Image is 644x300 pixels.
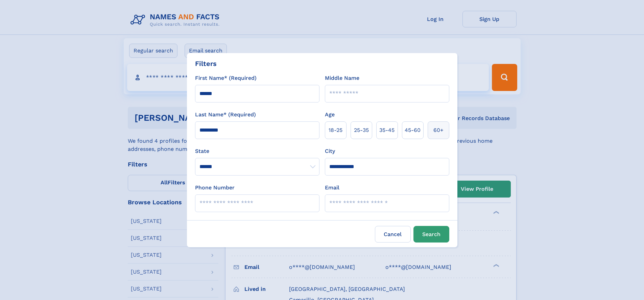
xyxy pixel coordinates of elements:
[195,74,257,82] label: First Name* (Required)
[325,147,335,155] label: City
[379,126,395,134] span: 35‑45
[354,126,369,134] span: 25‑35
[329,126,342,134] span: 18‑25
[413,226,449,243] button: Search
[405,126,421,134] span: 45‑60
[195,147,319,155] label: State
[325,111,335,119] label: Age
[195,184,235,192] label: Phone Number
[195,111,256,119] label: Last Name* (Required)
[325,74,359,82] label: Middle Name
[195,59,217,69] div: Filters
[433,126,444,134] span: 60+
[325,184,339,192] label: Email
[375,226,411,243] label: Cancel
